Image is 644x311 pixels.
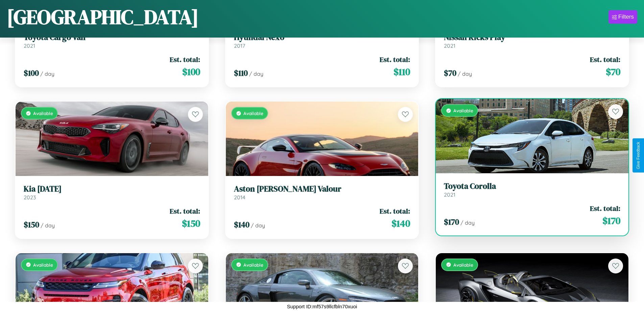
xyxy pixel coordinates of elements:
span: Est. total: [590,54,620,64]
h3: Nissan Kicks Play [444,32,620,42]
h3: Hyundai Nexo [234,32,410,42]
div: Filters [618,14,634,20]
h3: Aston [PERSON_NAME] Valour [234,184,410,194]
span: $ 150 [24,219,39,230]
a: Toyota Corolla2021 [444,181,620,198]
span: Est. total: [170,54,200,64]
span: Available [243,262,263,268]
span: Available [453,108,473,113]
span: 2021 [444,42,455,49]
span: 2021 [444,191,455,198]
span: / day [249,70,263,77]
span: $ 170 [602,214,620,227]
span: $ 100 [182,65,200,79]
span: $ 110 [393,65,410,79]
span: Available [243,110,263,116]
span: / day [458,70,472,77]
span: Est. total: [590,203,620,213]
span: 2014 [234,194,245,201]
span: $ 140 [391,217,410,230]
span: / day [460,219,475,226]
span: $ 140 [234,219,249,230]
span: Available [33,110,53,116]
a: Hyundai Nexo2017 [234,32,410,49]
span: 2021 [24,42,35,49]
a: Toyota Cargo Van2021 [24,32,200,49]
h3: Toyota Cargo Van [24,32,200,42]
span: $ 70 [606,65,620,79]
span: Est. total: [380,206,410,216]
span: $ 170 [444,216,459,227]
button: Filters [609,10,637,24]
span: / day [40,70,54,77]
a: Kia [DATE]2023 [24,184,200,201]
h3: Toyota Corolla [444,181,620,191]
span: $ 110 [234,67,248,79]
span: $ 150 [182,217,200,230]
p: Support ID: mf57s9llcfbln70xuoi [287,302,357,311]
span: $ 70 [444,67,456,79]
span: Est. total: [380,54,410,64]
span: $ 100 [24,67,39,79]
a: Nissan Kicks Play2021 [444,32,620,49]
span: / day [41,222,55,229]
a: Aston [PERSON_NAME] Valour2014 [234,184,410,201]
span: Est. total: [170,206,200,216]
span: 2023 [24,194,36,201]
h1: [GEOGRAPHIC_DATA] [7,3,199,31]
span: / day [251,222,265,229]
span: Available [33,262,53,268]
h3: Kia [DATE] [24,184,200,194]
div: Give Feedback [636,142,641,169]
span: Available [453,262,473,268]
span: 2017 [234,42,245,49]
